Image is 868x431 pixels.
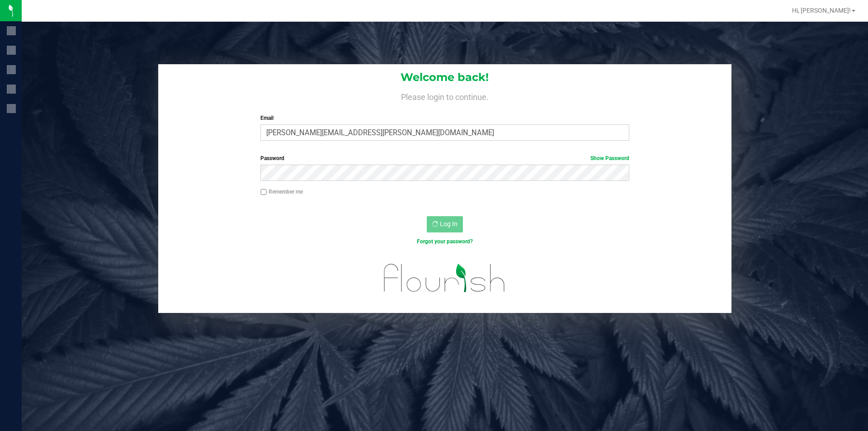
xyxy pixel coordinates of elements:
[260,114,629,122] label: Email
[158,90,731,101] h4: Please login to continue.
[792,7,851,14] span: Hi, [PERSON_NAME]!
[373,255,516,301] img: flourish_logo.svg
[590,155,629,161] a: Show Password
[260,189,267,195] input: Remember me
[427,216,463,232] button: Log In
[260,155,284,161] span: Password
[440,220,458,227] span: Log In
[260,188,303,196] label: Remember me
[417,238,473,245] a: Forgot your password?
[158,71,731,83] h1: Welcome back!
